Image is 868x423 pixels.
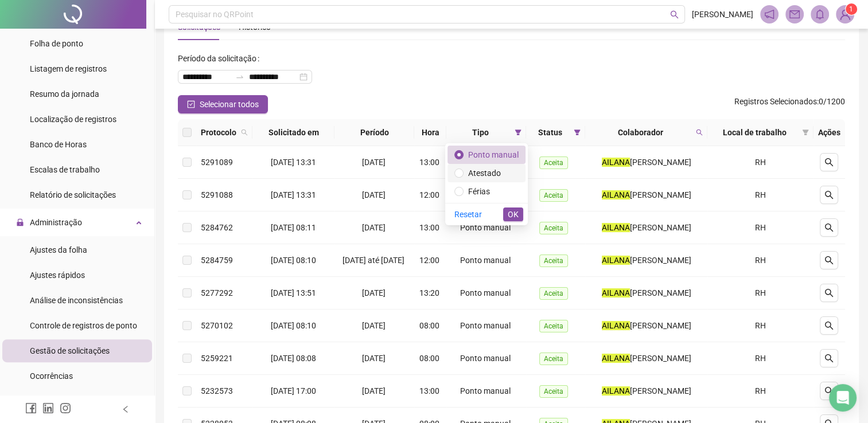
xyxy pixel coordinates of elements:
[16,218,24,226] span: lock
[362,288,386,297] span: [DATE]
[824,321,834,330] span: search
[419,288,439,297] span: 13:20
[574,129,581,136] span: filter
[454,208,482,221] span: Resetar
[414,119,447,146] th: Hora
[362,354,386,363] span: [DATE]
[271,386,316,395] span: [DATE] 17:00
[602,190,630,199] mark: AILANA
[539,385,568,398] span: Aceita
[789,9,800,19] span: mail
[602,354,630,363] mark: AILANA
[342,256,404,265] span: [DATE] até [DATE]
[503,207,523,221] button: OK
[539,352,568,365] span: Aceita
[824,288,834,297] span: search
[602,256,630,265] mark: AILANA
[419,256,439,265] span: 12:00
[539,320,568,332] span: Aceita
[696,129,703,136] span: search
[450,207,486,221] button: Resetar
[419,190,439,199] span: 12:00
[602,386,630,395] mark: AILANA
[419,386,439,395] span: 13:00
[692,8,753,21] span: [PERSON_NAME]
[30,371,73,381] span: Ocorrências
[539,287,568,300] span: Aceita
[734,95,845,113] span: : 0 / 1200
[531,126,570,139] span: Status
[712,126,797,139] span: Local de trabalho
[815,9,825,19] span: bell
[30,89,99,99] span: Resumo da jornada
[178,95,268,113] button: Selecionar todos
[539,189,568,202] span: Aceita
[271,223,316,232] span: [DATE] 08:11
[30,115,116,124] span: Localização de registros
[201,386,233,395] span: 5232573
[235,72,244,81] span: to
[460,288,511,297] span: Ponto manual
[201,321,233,330] span: 5270102
[824,223,834,232] span: search
[30,39,83,48] span: Folha de ponto
[25,402,37,414] span: facebook
[460,354,511,363] span: Ponto manual
[42,402,54,414] span: linkedin
[201,158,233,167] span: 5291089
[515,129,521,136] span: filter
[630,223,691,232] span: [PERSON_NAME]
[602,321,630,330] mark: AILANA
[30,271,85,280] span: Ajustes rápidos
[734,97,817,106] span: Registros Selecionados
[460,223,511,232] span: Ponto manual
[670,10,679,19] span: search
[824,256,834,265] span: search
[362,223,386,232] span: [DATE]
[539,156,568,169] span: Aceita
[241,129,248,136] span: search
[836,6,854,23] img: 92797
[707,310,813,342] td: RH
[707,342,813,375] td: RH
[201,126,236,139] span: Protocolo
[707,211,813,244] td: RH
[30,245,87,254] span: Ajustes da folha
[508,208,519,221] span: OK
[201,223,233,232] span: 5284762
[122,405,130,413] span: left
[30,218,82,227] span: Administração
[694,124,705,141] span: search
[30,140,87,149] span: Banco de Horas
[824,386,834,395] span: search
[201,256,233,265] span: 5284759
[271,321,316,330] span: [DATE] 08:10
[802,129,809,136] span: filter
[451,126,509,139] span: Tipo
[235,72,244,81] span: swap-right
[707,375,813,408] td: RH
[630,288,691,297] span: [PERSON_NAME]
[362,386,386,395] span: [DATE]
[468,150,519,159] span: Ponto manual
[30,346,110,355] span: Gestão de solicitações
[630,354,691,363] span: [PERSON_NAME]
[818,126,840,139] div: Ações
[602,158,630,167] mark: AILANA
[707,277,813,310] td: RH
[30,64,107,73] span: Listagem de registros
[30,321,137,330] span: Controle de registros de ponto
[468,187,490,196] span: Férias
[460,386,511,395] span: Ponto manual
[824,190,834,199] span: search
[200,98,259,111] span: Selecionar todos
[590,126,691,139] span: Colaborador
[419,223,439,232] span: 13:00
[60,402,71,414] span: instagram
[271,288,316,297] span: [DATE] 13:51
[512,124,524,141] span: filter
[334,119,414,146] th: Período
[630,256,691,265] span: [PERSON_NAME]
[30,296,123,305] span: Análise de inconsistências
[419,158,439,167] span: 13:00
